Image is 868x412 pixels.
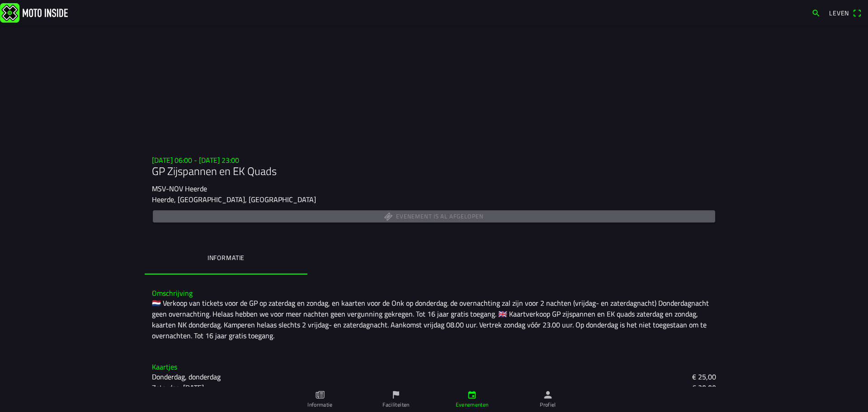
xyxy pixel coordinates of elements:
ion-icon: persoon [543,390,553,400]
font: € 30,00 [692,382,716,393]
a: zoekopdracht [807,5,825,20]
ion-icon: kalender [467,390,477,400]
font: Evenementen [456,400,489,409]
font: € 25,00 [692,371,716,382]
font: Kaartjes [152,361,177,372]
ion-icon: vlag [391,390,401,400]
font: MSV-NOV Heerde [152,183,207,194]
font: Leven [829,8,849,18]
font: 🇳🇱 Verkoop van tickets voor de GP op zaterdag en zondag, en kaarten voor de Onk op donderdag. de ... [152,298,711,341]
font: Informatie [208,253,245,262]
font: Donderdag, donderdag [152,371,221,382]
font: Faciliteiten [382,400,409,409]
ion-icon: papier [315,390,325,400]
a: Levenqr-scanner [825,5,866,20]
font: Informatie [307,400,333,409]
font: Profiel [540,400,556,409]
font: Omschrijving [152,288,193,298]
font: GP Zijspannen en EK Quads [152,163,277,179]
font: Zaterdag, [DATE] [152,382,204,393]
font: [DATE] 06:00 - [DATE] 23:00 [152,155,239,166]
font: Heerde, [GEOGRAPHIC_DATA], [GEOGRAPHIC_DATA] [152,194,316,205]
